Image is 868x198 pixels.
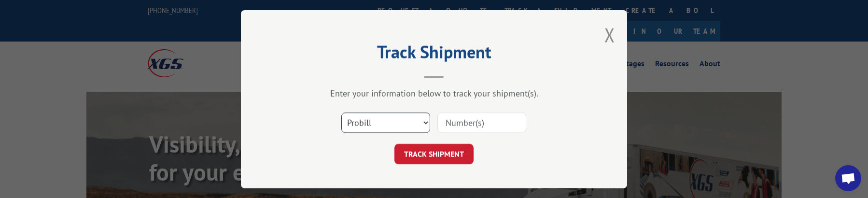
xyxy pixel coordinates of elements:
[835,165,861,191] div: Open chat
[394,144,474,164] button: TRACK SHIPMENT
[289,88,579,99] div: Enter your information below to track your shipment(s).
[289,45,579,64] h2: Track Shipment
[604,22,615,48] button: Close modal
[437,113,526,133] input: Number(s)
